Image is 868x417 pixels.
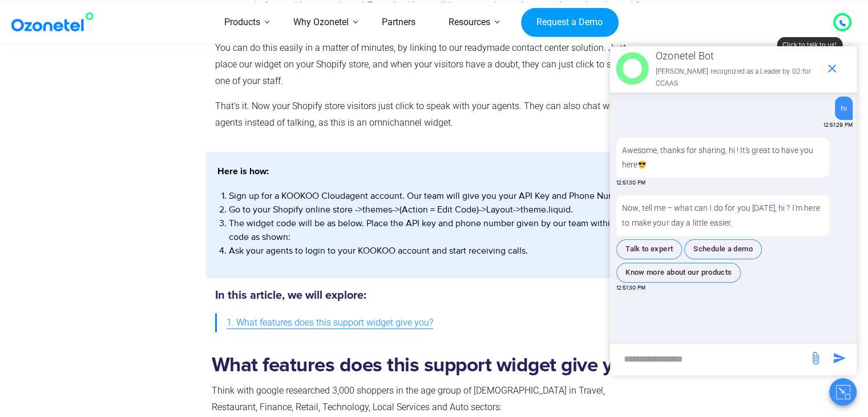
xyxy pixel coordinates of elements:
[227,312,433,334] a: 1. What features does this support widget give you?
[215,40,648,89] p: You can do this easily in a matter of minutes, by linking to our readymade contact center solutio...
[656,47,819,65] p: Ozonetel Bot
[229,244,647,258] li: Ask your agents to login to your KOOKOO account and start receiving calls.
[229,216,647,244] li: The widget code will be as below. Place the API key and phone number given by our team within the...
[616,349,803,370] div: new-msg-input
[432,2,507,43] a: Resources
[616,179,645,187] span: 12:51:30 PM
[616,52,649,85] img: header
[823,121,853,130] span: 12:51:29 PM
[616,195,829,235] p: Now, tell me – what can I do for you [DATE], hi ? I'm here to make your day a little easier.
[821,57,843,80] span: end chat or minimize
[215,101,640,128] span: That’s it. Now your Shopify store visitors just click to speak with your agents. They can also ch...
[277,2,365,43] a: Why Ozonetel
[229,189,647,203] li: Sign up for a KOOKOO Cloudagent account. Our team will give you your API Key and Phone Number.
[656,66,819,90] p: [PERSON_NAME] recognized as a Leader by G2 for CCAAS
[622,143,823,172] p: Awesome, thanks for sharing, hi ! It's great to have you here
[227,315,433,331] span: 1. What features does this support widget give you?
[521,7,619,37] a: Request a Demo
[212,383,652,416] p: Think with google researched 3,000 shoppers in the age group of [DEMOGRAPHIC_DATA] in Travel, Res...
[616,263,741,283] button: Know more about our products
[616,239,682,259] button: Talk to expert
[212,355,643,375] strong: What features does this support widget give you?
[829,378,857,406] button: Close chat
[638,161,646,169] img: 😎
[208,2,277,43] a: Products
[684,239,762,259] button: Schedule a demo
[217,167,269,176] strong: Here is how:
[828,347,851,370] span: send message
[365,2,432,43] a: Partners
[841,102,847,114] div: hi
[229,203,647,216] li: Go to your Shopify online store ->themes->(Action = Edit Code)->Layout->theme.liquid.
[215,290,648,301] h5: In this article, we will explore:
[804,347,827,370] span: send message
[616,284,645,292] span: 12:51:30 PM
